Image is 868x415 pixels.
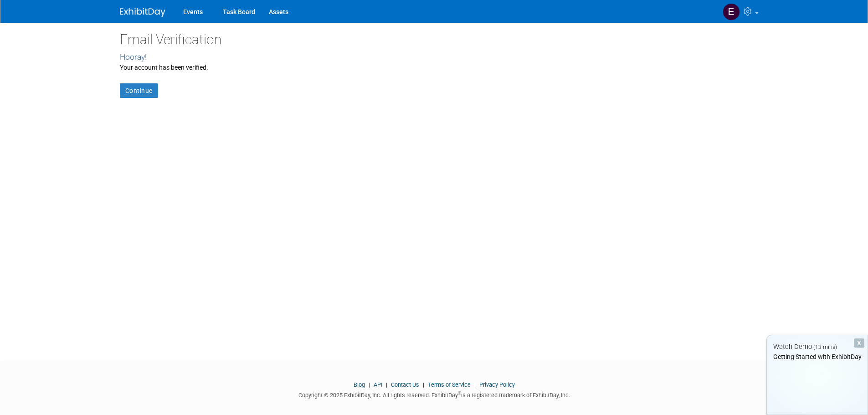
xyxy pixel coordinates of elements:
[366,381,372,388] span: |
[120,63,749,72] div: Your account has been verified.
[354,381,365,388] a: Blog
[767,352,868,361] div: Getting Started with ExhibitDay
[428,381,471,388] a: Terms of Service
[458,391,461,396] sup: ®
[120,51,749,63] div: Hooray!
[120,32,749,47] h2: Email Verification
[391,381,419,388] a: Contact Us
[767,342,868,352] div: Watch Demo
[120,83,158,98] a: Continue
[723,3,740,20] img: Ed Donovan
[384,381,390,388] span: |
[120,8,165,17] img: ExhibitDay
[479,381,515,388] a: Privacy Policy
[472,381,478,388] span: |
[813,344,837,350] span: (13 mins)
[374,381,382,388] a: API
[854,338,864,348] div: Dismiss
[421,381,426,388] span: |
